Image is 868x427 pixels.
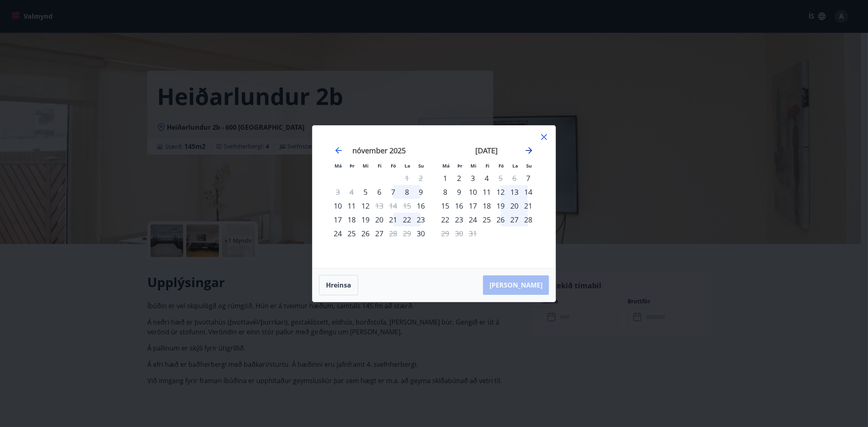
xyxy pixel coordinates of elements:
td: Choose sunnudagur, 9. nóvember 2025 as your check-in date. It’s available. [414,185,428,199]
div: 11 [345,199,359,213]
small: Fö [499,163,504,169]
div: 6 [372,185,386,199]
small: La [404,163,410,169]
td: Choose fimmtudagur, 6. nóvember 2025 as your check-in date. It’s available. [372,185,386,199]
div: Move backward to switch to the previous month. [334,146,343,155]
div: 25 [480,213,494,227]
td: Choose miðvikudagur, 17. desember 2025 as your check-in date. It’s available. [466,199,480,213]
button: Hreinsa [319,275,358,295]
td: Choose laugardagur, 13. desember 2025 as your check-in date. It’s available. [507,185,521,199]
td: Not available. laugardagur, 6. desember 2025 [507,171,521,185]
td: Choose miðvikudagur, 5. nóvember 2025 as your check-in date. It’s available. [359,185,372,199]
small: Mi [471,163,477,169]
div: 24 [466,213,480,227]
td: Not available. laugardagur, 15. nóvember 2025 [400,199,414,213]
td: Choose mánudagur, 10. nóvember 2025 as your check-in date. It’s available. [331,199,345,213]
small: Fi [485,163,490,169]
div: 22 [400,213,414,227]
td: Choose fimmtudagur, 20. nóvember 2025 as your check-in date. It’s available. [372,213,386,227]
td: Not available. fimmtudagur, 13. nóvember 2025 [372,199,386,213]
div: Aðeins útritun í boði [386,227,400,240]
div: 28 [521,213,535,227]
div: 18 [480,199,494,213]
div: 25 [345,227,359,240]
div: Aðeins innritun í boði [359,185,372,199]
td: Choose laugardagur, 22. nóvember 2025 as your check-in date. It’s available. [400,213,414,227]
td: Not available. laugardagur, 29. nóvember 2025 [400,227,414,240]
div: 14 [521,185,535,199]
td: Choose miðvikudagur, 12. nóvember 2025 as your check-in date. It’s available. [359,199,372,213]
div: 17 [466,199,480,213]
td: Choose þriðjudagur, 18. nóvember 2025 as your check-in date. It’s available. [345,213,359,227]
td: Not available. laugardagur, 1. nóvember 2025 [400,171,414,185]
td: Choose föstudagur, 12. desember 2025 as your check-in date. It’s available. [494,185,507,199]
td: Not available. föstudagur, 28. nóvember 2025 [386,227,400,240]
div: 21 [386,213,400,227]
td: Choose þriðjudagur, 16. desember 2025 as your check-in date. It’s available. [452,199,466,213]
div: 21 [521,199,535,213]
td: Choose mánudagur, 1. desember 2025 as your check-in date. It’s available. [438,171,452,185]
td: Not available. föstudagur, 5. desember 2025 [494,171,507,185]
td: Choose miðvikudagur, 24. desember 2025 as your check-in date. It’s available. [466,213,480,227]
div: 16 [452,199,466,213]
div: 26 [359,227,372,240]
div: Aðeins innritun í boði [414,199,428,213]
td: Choose miðvikudagur, 10. desember 2025 as your check-in date. It’s available. [466,185,480,199]
td: Choose laugardagur, 27. desember 2025 as your check-in date. It’s available. [507,213,521,227]
td: Choose fimmtudagur, 27. nóvember 2025 as your check-in date. It’s available. [372,227,386,240]
td: Not available. föstudagur, 14. nóvember 2025 [386,199,400,213]
div: 20 [372,213,386,227]
div: 1 [438,171,452,185]
div: 9 [452,185,466,199]
div: 19 [359,213,372,227]
div: 4 [480,171,494,185]
small: Þr [350,163,354,169]
div: 11 [480,185,494,199]
td: Not available. þriðjudagur, 30. desember 2025 [452,227,466,240]
td: Choose mánudagur, 8. desember 2025 as your check-in date. It’s available. [438,185,452,199]
div: 12 [359,199,372,213]
td: Not available. miðvikudagur, 31. desember 2025 [466,227,480,240]
td: Choose sunnudagur, 7. desember 2025 as your check-in date. It’s available. [521,171,535,185]
div: 17 [331,213,345,227]
small: Su [418,163,424,169]
td: Choose föstudagur, 26. desember 2025 as your check-in date. It’s available. [494,213,507,227]
div: 20 [507,199,521,213]
div: 2 [452,171,466,185]
small: La [512,163,518,169]
td: Choose föstudagur, 7. nóvember 2025 as your check-in date. It’s available. [386,185,400,199]
strong: [DATE] [476,146,498,155]
div: Aðeins útritun í boði [494,171,507,185]
div: 19 [494,199,507,213]
small: Fö [391,163,396,169]
div: 8 [400,185,414,199]
td: Choose sunnudagur, 28. desember 2025 as your check-in date. It’s available. [521,213,535,227]
div: Move forward to switch to the next month. [524,146,534,155]
td: Choose sunnudagur, 21. desember 2025 as your check-in date. It’s available. [521,199,535,213]
td: Choose þriðjudagur, 2. desember 2025 as your check-in date. It’s available. [452,171,466,185]
div: 12 [494,185,507,199]
div: Calendar [322,135,546,258]
div: 10 [331,199,345,213]
small: Fi [378,163,382,169]
td: Choose fimmtudagur, 25. desember 2025 as your check-in date. It’s available. [480,213,494,227]
td: Choose sunnudagur, 16. nóvember 2025 as your check-in date. It’s available. [414,199,428,213]
td: Choose miðvikudagur, 26. nóvember 2025 as your check-in date. It’s available. [359,227,372,240]
td: Not available. mánudagur, 29. desember 2025 [438,227,452,240]
td: Choose laugardagur, 8. nóvember 2025 as your check-in date. It’s available. [400,185,414,199]
td: Choose fimmtudagur, 4. desember 2025 as your check-in date. It’s available. [480,171,494,185]
div: 23 [452,213,466,227]
small: Mi [363,163,369,169]
td: Choose þriðjudagur, 11. nóvember 2025 as your check-in date. It’s available. [345,199,359,213]
small: Má [442,163,450,169]
td: Choose þriðjudagur, 9. desember 2025 as your check-in date. It’s available. [452,185,466,199]
div: 15 [438,199,452,213]
div: 22 [438,213,452,227]
td: Choose sunnudagur, 23. nóvember 2025 as your check-in date. It’s available. [414,213,428,227]
div: 27 [372,227,386,240]
td: Choose sunnudagur, 14. desember 2025 as your check-in date. It’s available. [521,185,535,199]
td: Not available. þriðjudagur, 4. nóvember 2025 [345,185,359,199]
div: 7 [386,185,400,199]
td: Not available. sunnudagur, 2. nóvember 2025 [414,171,428,185]
div: Aðeins útritun í boði [372,199,386,213]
